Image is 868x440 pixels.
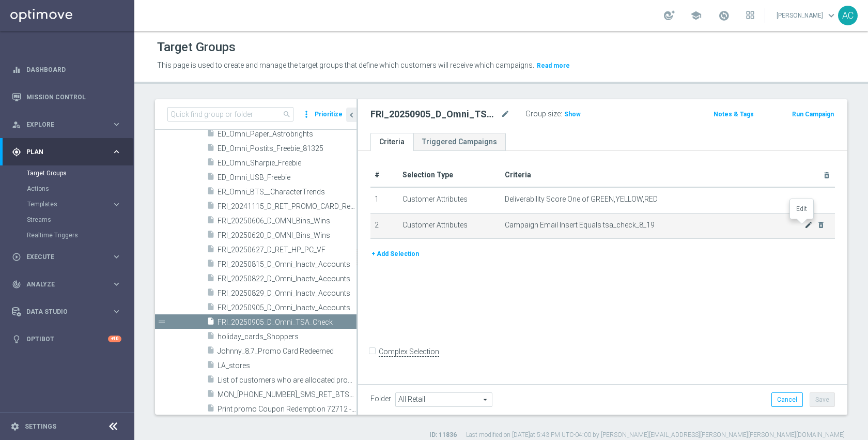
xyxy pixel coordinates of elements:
[167,107,293,122] input: Quick find group or folder
[370,187,398,213] td: 1
[370,108,499,120] h2: FRI_20250905_D_Omni_TSA_Check
[218,376,357,385] span: List of customers who are allocated promo card 8/3-8/16
[370,133,413,151] a: Criteria
[218,260,357,269] span: FRI_20250815_D_Omni_Inactv_Accounts
[791,109,835,120] button: Run Campaign
[690,10,702,21] span: school
[218,246,357,254] span: FRI_20250627_D_RET_HP_PC_VF
[11,66,122,74] button: equalizer Dashboard
[218,405,357,414] span: Print promo Coupon Redemption 72712 - 20250115
[12,280,112,289] div: Analyze
[207,259,215,271] i: insert_drive_file
[11,120,122,129] button: person_search Explore keyboard_arrow_right
[207,143,215,155] i: insert_drive_file
[218,390,357,399] span: MON_20250721_SMS_RET_BTS_Astrobright
[207,245,215,256] i: insert_drive_file
[525,110,561,118] label: Group size
[301,107,312,122] i: more_vert
[218,318,357,327] span: FRI_20250905_D_Omni_TSA_Check
[26,122,112,128] span: Explore
[218,202,357,211] span: FRI_20241115_D_RET_PROMO_CARD_Redms
[27,201,112,207] div: Templates
[25,423,56,430] a: Settings
[112,279,121,289] i: keyboard_arrow_right
[27,185,107,193] a: Actions
[370,213,398,239] td: 2
[564,111,581,118] span: Show
[112,307,121,316] i: keyboard_arrow_right
[27,212,133,227] div: Streams
[398,163,501,187] th: Selection Type
[26,56,121,83] a: Dashboard
[26,309,112,315] span: Data Studio
[207,404,215,416] i: insert_drive_file
[12,252,112,262] div: Execute
[817,221,825,229] i: delete_forever
[776,8,838,23] a: [PERSON_NAME]keyboard_arrow_down
[27,165,133,181] div: Target Groups
[207,129,215,141] i: insert_drive_file
[12,120,21,129] i: person_search
[347,110,357,120] i: chevron_left
[826,10,837,21] span: keyboard_arrow_down
[810,392,835,407] button: Save
[27,181,133,196] div: Actions
[398,187,501,213] td: Customer Attributes
[207,346,215,358] i: insert_drive_file
[12,252,21,262] i: play_circle_outline
[12,65,21,74] i: equalizer
[12,147,112,157] div: Plan
[11,253,122,261] button: play_circle_outline Execute keyboard_arrow_right
[207,158,215,170] i: insert_drive_file
[218,332,357,341] span: holiday_cards_Shoppers
[838,6,858,25] div: AC
[11,335,122,343] button: lightbulb Optibot +10
[561,110,562,118] label: :
[26,325,108,353] a: Optibot
[218,159,357,168] span: ED_Omni_Sharpie_Freebie
[712,109,755,120] button: Notes & Tags
[207,389,215,401] i: insert_drive_file
[112,252,121,262] i: keyboard_arrow_right
[505,221,805,230] span: Campaign Email Insert Equals tsa_check_8_19
[27,201,101,207] span: Templates
[283,110,291,118] span: search
[207,331,215,343] i: insert_drive_file
[370,395,391,403] label: Folder
[27,227,133,243] div: Realtime Triggers
[27,216,107,224] a: Streams
[207,216,215,227] i: insert_drive_file
[370,248,420,260] button: + Add Selection
[12,56,121,83] div: Dashboard
[207,187,215,199] i: insert_drive_file
[12,120,112,129] div: Explore
[218,231,357,240] span: FRI_20250620_D_OMNI_Bins_Wins
[207,360,215,372] i: insert_drive_file
[108,336,121,342] div: +10
[27,200,122,208] div: Templates keyboard_arrow_right
[27,231,107,239] a: Realtime Triggers
[26,149,112,155] span: Plan
[218,275,357,283] span: FRI_20250822_D_Omni_Inactv_Accounts
[398,213,501,239] td: Customer Attributes
[12,147,21,157] i: gps_fixed
[11,93,122,101] button: Mission Control
[12,335,21,344] i: lightbulb
[11,308,122,316] div: Data Studio keyboard_arrow_right
[112,147,121,157] i: keyboard_arrow_right
[11,148,122,156] button: gps_fixed Plan keyboard_arrow_right
[823,171,831,179] i: delete_forever
[505,171,531,179] span: Criteria
[379,347,439,357] label: Complex Selection
[218,289,357,298] span: FRI_20250829_D_Omni_Inactv_Accounts
[207,230,215,242] i: insert_drive_file
[218,144,357,153] span: ED_Omni_Postits_Freebie_81325
[12,307,112,316] div: Data Studio
[26,281,112,287] span: Analyze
